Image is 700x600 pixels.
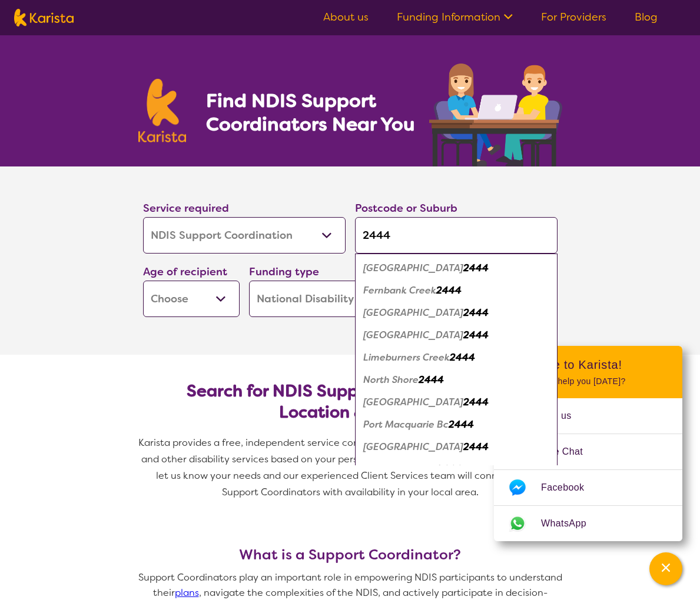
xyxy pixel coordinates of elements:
div: North Shore 2444 [361,369,552,391]
div: Settlement City 2444 [361,458,552,481]
em: 2444 [436,284,462,296]
em: 2444 [463,396,489,408]
div: Limeburners Creek 2444 [361,346,552,369]
em: [GEOGRAPHIC_DATA] [363,396,463,408]
div: Fernbank Creek 2444 [361,279,552,302]
em: 2444 [449,418,474,431]
em: Limeburners Creek [363,351,450,364]
p: How can we help you [DATE]? [508,376,668,386]
em: [GEOGRAPHIC_DATA] [363,329,463,341]
em: 2444 [463,306,489,319]
label: Age of recipient [143,265,227,279]
span: Karista provides a free, independent service connecting you with NDIS Support Coordinators and ot... [138,436,564,498]
div: Flynns Beach 2444 [361,302,552,324]
div: Channel Menu [494,346,682,541]
a: Blog [635,10,658,24]
em: 2444 [450,351,475,364]
a: Web link opens in a new tab. [494,506,682,541]
h1: Find NDIS Support Coordinators Near You [206,89,424,136]
em: 2444 [419,374,444,386]
h3: What is a Support Coordinator? [138,546,562,563]
em: Port Macquarie Bc [363,418,449,431]
em: Settlement City [363,463,436,475]
em: [GEOGRAPHIC_DATA] [363,306,463,319]
h2: Welcome to Karista! [508,358,668,372]
em: 2444 [463,329,489,341]
div: Riverside 2444 [361,436,552,458]
label: Funding type [249,265,319,279]
label: Postcode or Suburb [355,201,457,215]
a: About us [323,10,369,24]
img: Karista logo [138,79,187,142]
img: support-coordination [429,64,562,166]
span: WhatsApp [541,515,601,532]
ul: Choose channel [494,398,682,541]
a: plans [175,586,199,599]
div: Blackmans Point 2444 [361,257,552,279]
em: North Shore [363,374,419,386]
button: Channel Menu [649,552,682,585]
em: 2444 [463,441,489,453]
span: Facebook [541,479,598,496]
div: Port Macquarie 2444 [361,391,552,414]
label: Service required [143,201,229,215]
em: 2444 [436,463,462,475]
em: [GEOGRAPHIC_DATA] [363,262,463,274]
em: Fernbank Creek [363,284,436,296]
em: 2444 [463,262,489,274]
div: Lighthouse Beach 2444 [361,324,552,346]
em: [GEOGRAPHIC_DATA] [363,441,463,453]
h2: Search for NDIS Support Coordinators by Location & Needs [152,381,548,423]
span: Call us [541,407,586,425]
input: Type [355,217,558,254]
span: Live Chat [541,443,597,461]
a: Funding Information [397,10,513,24]
a: For Providers [541,10,606,24]
img: Karista logo [14,9,74,26]
div: Port Macquarie Bc 2444 [361,414,552,436]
